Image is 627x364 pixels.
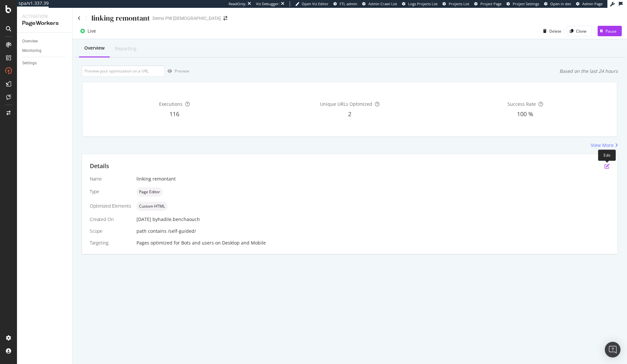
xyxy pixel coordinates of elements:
div: Live [88,28,96,34]
span: Admin Crawl List [368,1,397,6]
div: Preview [175,68,189,74]
a: Project Settings [506,1,539,7]
button: Clone [567,26,592,36]
div: [DATE] [137,216,610,223]
div: Demo PW [DEMOGRAPHIC_DATA] [153,15,221,22]
span: Projects List [449,1,469,6]
div: Edit [598,150,616,161]
span: 2 [348,110,351,118]
div: neutral label [137,202,168,211]
button: Pause [598,26,622,36]
div: Settings [22,60,37,67]
div: Clone [576,28,587,34]
span: Custom HTML [139,204,165,208]
span: Project Settings [513,1,539,6]
span: Open Viz Editor [302,1,329,6]
div: pen-to-square [604,164,610,169]
a: View More [591,142,618,149]
button: Delete [540,26,561,36]
div: arrow-right-arrow-left [223,16,227,21]
div: Open Intercom Messenger [605,342,620,357]
span: Page Editor [139,190,160,194]
a: Settings [22,60,68,67]
div: Desktop and Mobile [222,240,266,246]
div: Activation [22,13,67,20]
div: Name [90,176,131,182]
a: Admin Crawl List [362,1,397,7]
div: Scope [90,228,131,234]
span: Unique URLs Optimized [320,101,372,107]
span: Open in dev [550,1,571,6]
div: View More [591,142,614,149]
div: ReadOnly: [229,1,246,7]
a: Monitoring [22,47,68,54]
div: Overview [22,38,38,45]
div: Delete [549,28,561,34]
a: Project Page [474,1,502,7]
div: Bots and users [181,240,214,246]
a: Open in dev [544,1,571,7]
span: FTL admin [340,1,357,6]
span: Success Rate [507,101,536,107]
div: Details [90,162,109,170]
div: by hadile.benchaouch [153,216,200,223]
div: Viz Debugger: [256,1,280,7]
span: 116 [169,110,179,118]
div: Based on the last 24 hours [559,68,618,74]
div: Reporting [115,45,137,52]
a: Admin Page [576,1,603,7]
div: Created On [90,216,131,223]
div: Overview [84,45,104,51]
span: path contains /self-guided/ [137,228,196,234]
div: PageWorkers [22,20,67,27]
div: Monitoring [22,47,41,54]
div: Targeting [90,240,131,246]
a: FTL admin [333,1,357,7]
span: 100 % [517,110,533,118]
input: Preview your optimization on a URL [82,65,165,77]
a: Projects List [442,1,469,7]
a: Overview [22,38,68,45]
div: linking remontant [91,13,150,23]
div: Optimized Elements [90,203,131,209]
div: neutral label [137,187,163,197]
span: Executions [159,101,183,107]
div: Type [90,188,131,195]
span: Project Page [480,1,502,6]
button: Preview [165,66,189,76]
div: linking remontant [137,176,610,182]
a: Click to go back [78,16,81,21]
div: Pages optimized for on [137,240,610,246]
span: Logs Projects List [408,1,438,6]
span: Admin Page [582,1,603,6]
a: Logs Projects List [402,1,438,7]
a: Open Viz Editor [295,1,329,7]
div: Pause [605,28,617,34]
